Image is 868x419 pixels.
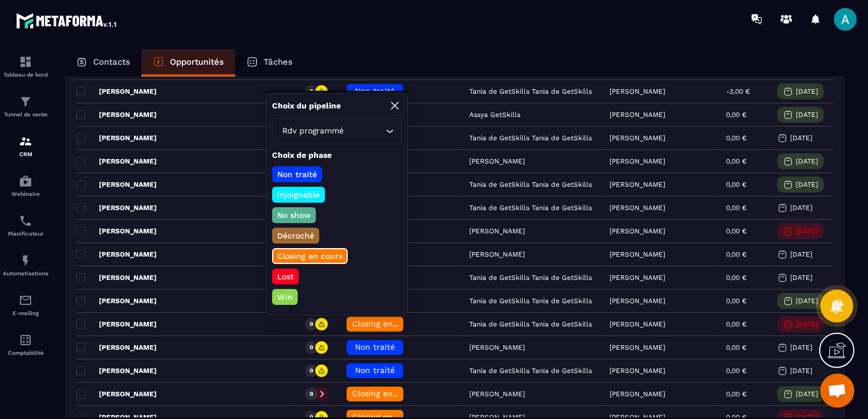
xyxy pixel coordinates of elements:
a: formationformationTableau de bord [3,47,48,86]
p: [PERSON_NAME] [610,134,665,142]
span: Rdv programmé [279,125,346,137]
p: 0,00 € [726,297,746,305]
p: 0 [310,367,313,375]
p: [DATE] [796,111,818,119]
p: [DATE] [796,157,818,165]
p: [DATE] [796,297,818,305]
p: Décroché [276,230,316,241]
p: [PERSON_NAME] [610,343,665,351]
p: [PERSON_NAME] [76,389,157,399]
span: Non traité [355,342,395,351]
span: Non traité [355,366,395,375]
p: Contacts [93,57,130,67]
p: [PERSON_NAME] [610,227,665,235]
p: 0,00 € [726,134,746,142]
p: -3,00 € [726,87,750,95]
span: Closing en cours [352,389,417,398]
img: email [19,294,32,307]
p: 0,00 € [726,367,746,375]
span: Closing en cours [352,319,417,328]
img: scheduler [19,214,32,228]
p: [DATE] [790,204,812,212]
p: [PERSON_NAME] [76,343,157,352]
p: [DATE] [796,227,818,235]
p: 0,00 € [726,250,746,258]
p: [PERSON_NAME] [610,274,665,282]
p: Comptabilité [3,350,48,356]
a: Ouvrir le chat [820,374,854,408]
a: automationsautomationsWebinaire [3,166,48,206]
img: formation [19,95,32,108]
p: Webinaire [3,191,48,197]
p: 0,00 € [726,390,746,398]
p: [DATE] [790,367,812,375]
p: [PERSON_NAME] [76,180,157,189]
p: [PERSON_NAME] [76,157,157,166]
p: 0,00 € [726,111,746,119]
img: formation [19,135,32,148]
p: [PERSON_NAME] [610,204,665,212]
p: [PERSON_NAME] [76,110,157,119]
p: Non traité [276,169,319,180]
p: 0,00 € [726,274,746,282]
img: formation [19,55,32,69]
img: automations [19,254,32,267]
p: Closing en cours [276,250,344,262]
a: accountantaccountantComptabilité [3,325,48,364]
p: [PERSON_NAME] [76,87,157,96]
p: Choix du pipeline [272,100,341,111]
p: 0 [310,390,313,398]
p: [PERSON_NAME] [610,181,665,188]
p: Planificateur [3,231,48,237]
p: 0,00 € [726,320,746,328]
p: 0 [310,87,313,95]
p: [PERSON_NAME] [610,390,665,398]
p: [DATE] [790,250,812,258]
a: automationsautomationsAutomatisations [3,245,48,285]
p: [PERSON_NAME] [76,366,157,375]
input: Search for option [346,125,383,137]
p: [DATE] [790,274,812,282]
p: Tâches [264,57,293,67]
img: logo [16,10,118,31]
a: Opportunités [141,49,235,77]
p: [DATE] [796,320,818,328]
p: No show [276,209,312,221]
a: Tâches [235,49,304,77]
p: Lost [276,271,295,282]
p: [DATE] [790,134,812,142]
p: [PERSON_NAME] [76,250,157,259]
p: 0,00 € [726,227,746,235]
p: [PERSON_NAME] [610,320,665,328]
p: 0,00 € [726,181,746,188]
p: [PERSON_NAME] [610,157,665,165]
p: [PERSON_NAME] [76,203,157,212]
p: [DATE] [796,181,818,188]
a: emailemailE-mailing [3,285,48,325]
p: [DATE] [790,343,812,351]
p: injoignable [276,189,322,200]
img: accountant [19,333,32,347]
p: [DATE] [796,390,818,398]
p: 0,00 € [726,204,746,212]
a: Contacts [65,49,141,77]
p: [PERSON_NAME] [76,133,157,143]
p: 0,00 € [726,343,746,351]
p: 0,00 € [726,157,746,165]
p: Win [276,291,294,303]
p: Opportunités [170,57,224,67]
p: [PERSON_NAME] [76,273,157,282]
a: formationformationCRM [3,126,48,166]
p: E-mailing [3,310,48,316]
p: [PERSON_NAME] [610,87,665,95]
p: 0 [310,320,313,328]
p: Automatisations [3,270,48,276]
p: Choix de phase [272,150,402,161]
p: CRM [3,151,48,157]
p: [PERSON_NAME] [610,250,665,258]
p: [PERSON_NAME] [610,297,665,305]
a: formationformationTunnel de vente [3,86,48,126]
p: Tunnel de vente [3,111,48,118]
img: automations [19,174,32,188]
p: 0 [310,343,313,351]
